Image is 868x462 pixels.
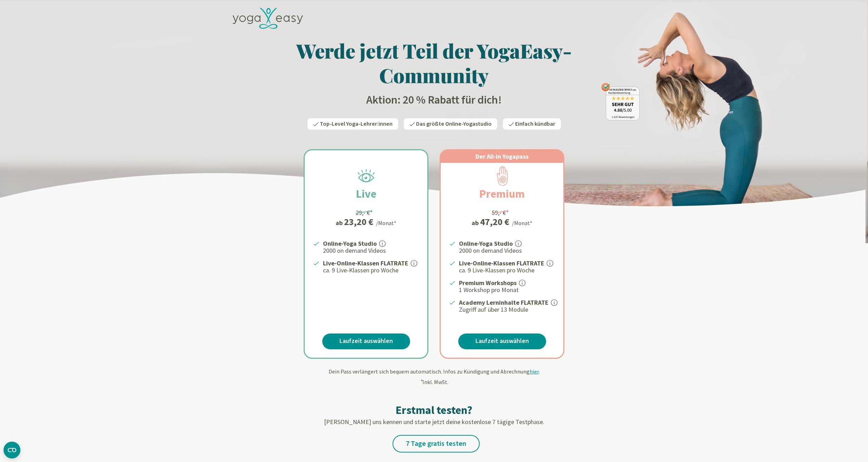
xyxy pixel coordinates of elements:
span: Das größte Online-Yogastudio [416,120,492,128]
h2: Aktion: 20 % Rabatt für dich! [228,93,640,107]
p: ca. 9 Live-Klassen pro Woche [323,266,419,275]
strong: Live-Online-Klassen FLATRATE [323,259,408,267]
strong: Online-Yoga Studio [459,239,513,247]
strong: Live-Online-Klassen FLATRATE [459,259,544,267]
h2: Live [339,185,393,202]
p: 1 Workshop pro Monat [459,286,555,294]
span: Top-Level Yoga-Lehrer:innen [320,120,393,128]
h2: Premium [462,185,542,202]
div: 59,- €* [492,208,509,217]
button: CMP-Widget öffnen [4,442,20,458]
span: hier [530,368,539,375]
div: 23,20 € [344,217,373,226]
div: 47,20 € [480,217,509,226]
strong: Academy Lerninhalte FLATRATE [459,298,549,306]
span: Der All-In Yogapass [475,152,529,160]
span: Einfach kündbar [515,120,555,128]
h2: Erstmal testen? [228,403,640,417]
span: ab [472,218,480,227]
strong: Premium Workshops [459,279,517,287]
strong: Online-Yoga Studio [323,239,377,247]
h1: Werde jetzt Teil der YogaEasy-Community [228,38,640,87]
div: /Monat* [376,219,396,227]
span: ab [336,218,344,227]
p: ca. 9 Live-Klassen pro Woche [459,266,555,275]
a: Laufzeit auswählen [322,334,410,349]
div: /Monat* [512,219,532,227]
div: 29,- €* [356,208,373,217]
p: Zugriff auf über 13 Module [459,305,555,314]
a: 7 Tage gratis testen [393,435,480,453]
p: 2000 on demand Videos [459,246,555,255]
p: 2000 on demand Videos [323,246,419,255]
p: [PERSON_NAME] uns kennen und starte jetzt deine kostenlose 7 tägige Testphase. [228,417,640,427]
div: Dein Pass verlängert sich bequem automatisch. Infos zu Kündigung und Abrechnung . Inkl. MwSt. [228,367,640,386]
a: Laufzeit auswählen [458,334,546,349]
img: ausgezeichnet_badge.png [601,83,640,120]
